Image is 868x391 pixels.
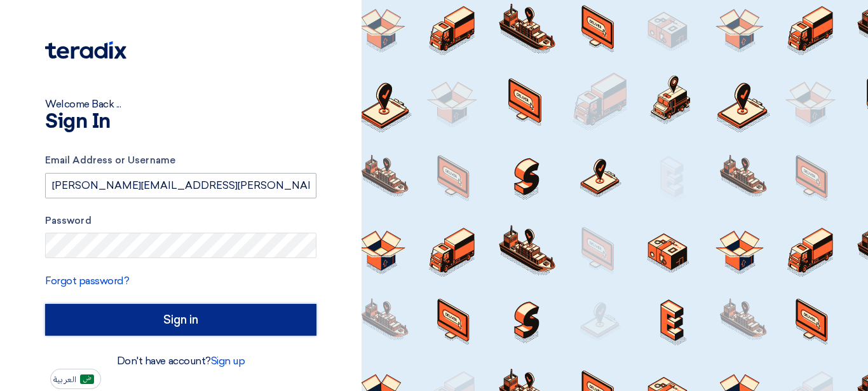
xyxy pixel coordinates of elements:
[45,353,316,369] div: Don't have account?
[45,41,126,59] img: Teradix logo
[45,112,316,132] h1: Sign In
[53,375,76,384] span: العربية
[50,369,101,389] button: العربية
[45,173,316,198] input: Enter your business email or username
[211,355,245,367] a: Sign up
[80,374,94,384] img: ar-AR.png
[45,214,316,228] label: Password
[45,97,316,112] div: Welcome Back ...
[45,304,316,336] input: Sign in
[45,153,316,168] label: Email Address or Username
[45,275,129,287] a: Forgot password?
